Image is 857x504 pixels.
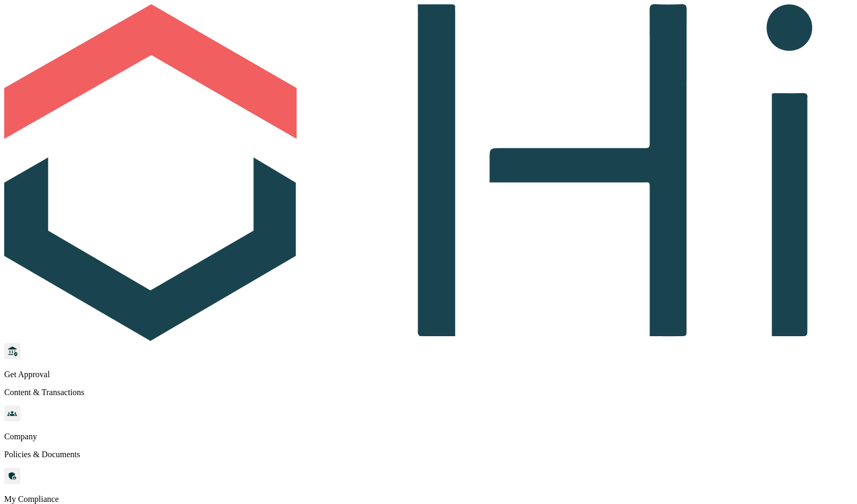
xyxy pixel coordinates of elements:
[4,388,853,397] p: Content & Transactions
[4,450,853,459] p: Policies & Documents
[4,432,853,441] p: Company
[823,469,852,498] iframe: Open customer support
[4,370,853,379] p: Get Approval
[4,495,853,504] p: My Compliance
